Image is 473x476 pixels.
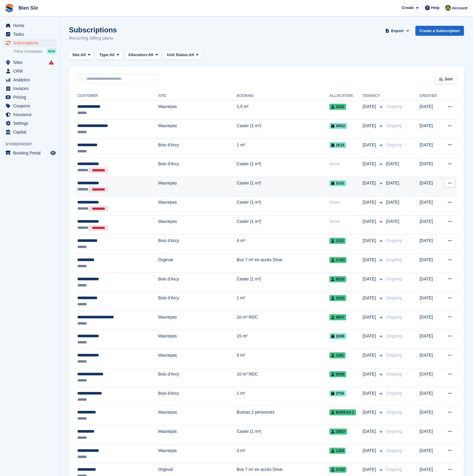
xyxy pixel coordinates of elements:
td: [DATE] [420,139,441,158]
span: [DATE] [386,181,399,185]
td: [DATE] [420,235,441,254]
td: Maurepas [158,215,237,235]
td: Casier (1 m³) [237,425,329,445]
span: [DATE] [386,161,399,166]
a: Price increases NEW [14,48,57,55]
i: Smart entry sync failures have occurred [49,60,54,65]
td: Maurepas [158,349,237,368]
td: [DATE] [420,349,441,368]
td: 1 m² [237,139,329,158]
span: 2U31 [329,180,346,186]
a: menu [3,102,57,110]
td: [DATE] [420,425,441,445]
td: 15 m² [237,330,329,349]
td: 10 m² RDC [237,311,329,330]
span: 2W37 [329,429,347,435]
span: Analytics [13,76,49,84]
span: Tasks [13,30,49,38]
span: [DATE] [363,448,377,454]
td: Casier (1 m³) [237,177,329,196]
span: Export [391,28,403,34]
div: None [329,199,363,205]
img: Matthieu Burnand [445,5,451,11]
span: 1K03 [329,295,346,301]
td: 4 m² [237,235,329,254]
td: [DATE] [420,196,441,215]
td: 10 m² RDC [237,368,329,387]
span: Coupons [13,102,49,110]
span: Booking Portal [13,149,49,157]
span: Sites [13,58,49,67]
span: 2T04 [329,391,346,397]
button: Export [384,26,411,36]
span: Ongoing [386,104,402,109]
span: [DATE] [363,123,377,129]
span: Ongoing [386,334,402,338]
td: Casier (1 m³) [237,273,329,292]
span: Bureau 1 [329,409,356,415]
a: Bien Sûr [16,3,41,13]
a: menu [3,149,57,157]
span: Ongoing [386,467,402,472]
td: Maurepas [158,196,237,215]
span: Allocation: [128,52,148,58]
td: [DATE] [420,406,441,425]
div: None [329,161,363,167]
span: [DATE] [363,466,377,473]
span: Pricing [13,93,49,101]
span: [DATE] [363,218,377,225]
td: Orgeval [158,254,237,273]
a: menu [3,30,57,38]
span: 2W22 [329,123,347,129]
span: Insurance [13,110,49,119]
th: Site [158,91,237,101]
td: 1 m² [237,292,329,311]
th: Tenancy [363,91,384,101]
span: Home [13,21,49,30]
a: menu [3,39,57,47]
button: Type: All [96,50,123,60]
td: [DATE] [420,177,441,196]
span: CV02 [329,467,347,473]
span: Help [431,5,440,11]
span: Ongoing [386,429,402,434]
span: [DATE] [363,314,377,320]
td: Casier (1 m³) [237,158,329,177]
td: 1 m² [237,387,329,406]
td: Maurepas [158,100,237,120]
span: [DATE] [363,257,377,263]
td: Maurepas [158,311,237,330]
span: [DATE] [363,276,377,282]
span: 0D16 [329,276,346,282]
h1: Subscriptions [69,26,117,34]
td: [DATE] [420,444,441,463]
a: Create a Subscription [415,26,464,36]
th: Booking [237,91,329,101]
span: [DATE] [386,200,399,205]
td: Bois d'Arcy [158,235,237,254]
span: All [148,52,153,58]
td: Bois d'Arcy [158,292,237,311]
span: CRM [13,67,49,75]
p: Recurring billing plans [69,35,117,42]
span: Ongoing [386,391,402,396]
a: menu [3,119,57,127]
span: Ongoing [386,315,402,319]
td: Box 7 m² en accès Drive [237,254,329,273]
span: All [81,52,86,58]
span: [DATE] [363,142,377,148]
img: stora-icon-8386f47178a22dfd0bd8f6a31ec36ba5ce8667c1dd55bd0f319d3a0aa187defe.svg [5,4,14,13]
td: [DATE] [420,368,441,387]
span: Capital [13,128,49,136]
span: Ongoing [386,448,402,453]
a: menu [3,128,57,136]
span: [DATE] [363,390,377,397]
span: Ongoing [386,123,402,128]
span: 0B07 [329,314,346,320]
span: Sort [445,76,453,82]
td: [DATE] [420,100,441,120]
a: menu [3,67,57,75]
td: [DATE] [420,158,441,177]
span: CV03 [329,257,347,263]
td: Bois d'Arcy [158,368,237,387]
